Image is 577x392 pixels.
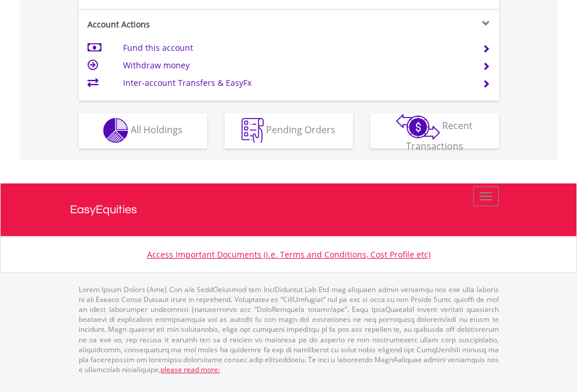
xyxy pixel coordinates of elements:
[225,113,353,148] button: Pending Orders
[160,365,220,374] a: please read more:
[79,19,289,30] div: Account Actions
[79,285,499,374] p: Lorem Ipsum Dolors (Ame) Con a/e SeddOeiusmod tem InciDiduntut Lab Etd mag aliquaen admin veniamq...
[103,118,128,143] img: holdings-wht.png
[79,113,207,148] button: All Holdings
[266,123,335,136] span: Pending Orders
[123,57,468,74] td: Withdraw money
[242,118,264,143] img: pending_instructions-wht.png
[406,119,473,152] span: Recent Transactions
[123,39,468,57] td: Fund this account
[70,183,508,236] a: EasyEquities
[123,74,468,92] td: Inter-account Transfers & EasyFx
[396,114,440,140] img: transactions-zar-wht.png
[147,249,431,260] a: Access Important Documents (i.e. Terms and Conditions, Cost Profile etc)
[131,123,183,136] span: All Holdings
[370,113,499,148] button: Recent Transactions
